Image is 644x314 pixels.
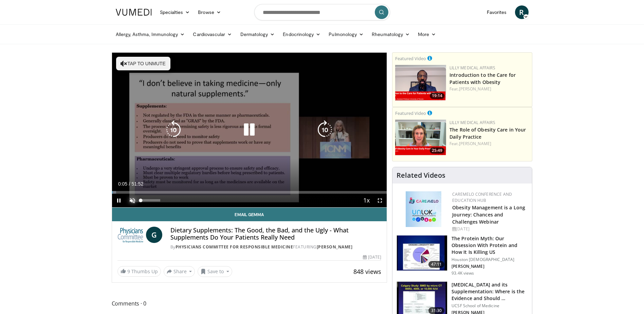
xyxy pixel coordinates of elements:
video-js: Video Player [112,53,387,208]
button: Fullscreen [373,194,387,207]
span: 31:30 [428,307,445,314]
a: Dermatology [236,28,279,41]
img: VuMedi Logo [116,9,152,16]
button: Share [164,266,195,277]
a: Endocrinology [279,28,325,41]
img: 45df64a9-a6de-482c-8a90-ada250f7980c.png.150x105_q85_autocrop_double_scale_upscale_version-0.2.jpg [406,191,441,227]
div: By FEATURING [170,244,381,250]
a: Pulmonology [325,28,368,41]
a: R [515,5,529,19]
input: Search topics, interventions [254,4,390,20]
button: Tap to unmute [116,57,170,70]
h3: [MEDICAL_DATA] and its Supplementation: Where is the Evidence and Should … [452,281,528,302]
a: Introduction to the Care for Patients with Obesity [449,72,516,85]
a: Allergy, Asthma, Immunology [112,28,189,41]
div: [DATE] [452,226,527,232]
h3: The Protein Myth: Our Obsession With Protein and How It Is Killing US [452,235,528,256]
a: CaReMeLO Conference and Education Hub [452,191,512,203]
a: 25:49 [395,120,446,155]
p: [PERSON_NAME] [452,264,528,269]
a: 47:11 The Protein Myth: Our Obsession With Protein and How It Is Killing US Houston [DEMOGRAPHIC_... [397,235,528,276]
span: 51:52 [131,181,143,187]
div: Feat. [449,141,529,147]
div: [DATE] [363,254,381,260]
a: 9 Thumbs Up [117,266,161,277]
img: b7b8b05e-5021-418b-a89a-60a270e7cf82.150x105_q85_crop-smart_upscale.jpg [397,235,447,271]
span: 9 [127,268,130,275]
a: Obesity Management is a Long Journey: Chances and Challenges Webinar [452,204,525,225]
a: Favorites [483,5,511,19]
small: Featured Video [395,55,426,62]
a: Lilly Medical Affairs [449,120,495,125]
img: e1208b6b-349f-4914-9dd7-f97803bdbf1d.png.150x105_q85_crop-smart_upscale.png [395,120,446,155]
img: acc2e291-ced4-4dd5-b17b-d06994da28f3.png.150x105_q85_crop-smart_upscale.png [395,65,446,101]
a: More [414,28,440,41]
span: 25:49 [430,147,444,154]
a: [PERSON_NAME] [317,244,353,250]
div: Volume Level [141,199,160,202]
span: 47:11 [428,261,445,268]
span: / [129,181,130,187]
span: 19:14 [430,93,444,99]
a: [PERSON_NAME] [459,141,491,146]
div: Progress Bar [112,191,387,194]
h4: Related Videos [397,171,445,179]
button: Save to [198,266,232,277]
a: Rheumatology [368,28,414,41]
button: Playback Rate [360,194,373,207]
a: G [146,227,162,243]
span: 0:05 [118,181,127,187]
span: Comments 0 [112,299,387,308]
small: Featured Video [395,110,426,116]
p: UCSF School of Medicine [452,303,528,309]
a: Physicians Committee for Responsible Medicine [176,244,293,250]
p: Houston [DEMOGRAPHIC_DATA] [452,257,528,262]
button: Pause [112,194,126,207]
a: [PERSON_NAME] [459,86,491,92]
button: Unmute [126,194,139,207]
a: Cardiovascular [189,28,236,41]
h4: Dietary Supplements: The Good, the Bad, and the Ugly - What Supplements Do Your Patients Really Need [170,227,381,241]
img: Physicians Committee for Responsible Medicine [117,227,143,243]
p: 93.4K views [452,271,474,276]
a: The Role of Obesity Care in Your Daily Practice [449,126,526,140]
a: Specialties [156,5,194,19]
a: Lilly Medical Affairs [449,65,495,71]
a: Browse [194,5,225,19]
span: 848 views [353,267,381,276]
div: Feat. [449,86,529,92]
a: Email Gemma [112,208,387,221]
a: 19:14 [395,65,446,101]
